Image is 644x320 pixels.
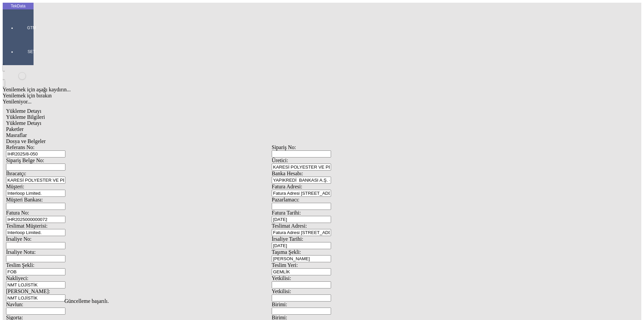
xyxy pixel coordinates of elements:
[272,144,296,150] span: Sipariş No:
[6,138,46,144] span: Dosya ve Belgeler
[6,126,23,132] span: Paketler
[272,171,303,176] span: Banka Hesabı:
[3,99,541,105] div: Yenileniyor...
[272,262,298,268] span: Teslim Yeri:
[272,197,300,202] span: Pazarlamacı:
[3,93,541,99] div: Yenilemek için bırakın
[6,249,36,255] span: İrsaliye Notu:
[6,223,48,229] span: Teslimat Müşterisi:
[6,184,24,189] span: Müşteri:
[272,275,291,281] span: Yetkilisi:
[6,288,50,294] span: [PERSON_NAME]:
[3,3,34,9] div: TekData
[272,249,301,255] span: Taşıma Şekli:
[6,171,26,176] span: İhracatçı:
[6,197,43,202] span: Müşteri Bankası:
[6,262,35,268] span: Teslim Şekli:
[272,223,307,229] span: Teslimat Adresi:
[272,184,302,189] span: Fatura Adresi:
[6,120,41,126] span: Yükleme Detayı
[21,49,42,54] span: SET
[272,302,287,307] span: Birimi:
[6,157,44,163] span: Sipariş Belge No:
[21,25,42,31] span: GTM
[6,108,41,114] span: Yükleme Detayı
[3,87,541,93] div: Yenilemek için aşağı kaydırın...
[64,298,580,304] div: Güncelleme başarılı.
[6,210,29,216] span: Fatura No:
[6,302,23,307] span: Navlun:
[272,236,303,242] span: İrsaliye Tarihi:
[272,210,301,216] span: Fatura Tarihi:
[6,275,29,281] span: Nakliyeci:
[6,236,32,242] span: İrsaliye No:
[272,157,288,163] span: Üretici:
[6,114,45,120] span: Yükleme Bilgileri
[6,144,35,150] span: Referans No:
[272,288,291,294] span: Yetkilisi:
[6,132,27,138] span: Masraflar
